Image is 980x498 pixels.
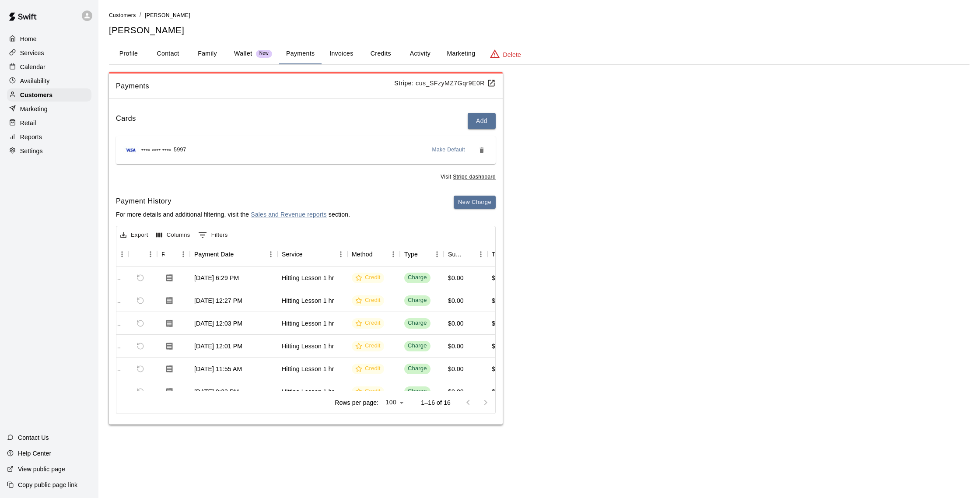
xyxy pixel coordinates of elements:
div: Charge [408,342,427,350]
div: Sep 6, 2025, 11:55 AM [194,365,242,373]
div: Charge [408,365,427,373]
button: Download Receipt [161,270,177,286]
button: Marketing [440,43,482,64]
p: For more details and additional filtering, visit the section. [116,210,350,219]
div: Marketing [7,102,91,116]
button: Make Default [429,143,469,157]
a: Calendar [7,60,91,74]
p: Services [20,49,44,57]
div: $0.00 [448,319,464,328]
div: Subtotal [448,242,462,267]
button: Sort [234,248,246,260]
div: basic tabs example [109,43,969,64]
div: Charge [408,387,427,396]
a: Availability [7,74,91,88]
span: Customers [109,12,136,18]
div: Charge [408,296,427,305]
a: Sales and Revenue reports [251,211,326,218]
div: Receipt [157,242,190,267]
div: Hitting Lesson 1 hr [282,342,334,351]
span: Payments [116,81,394,92]
button: Sort [164,248,177,260]
div: $0.00 [448,387,464,396]
p: Rows per page: [335,398,378,407]
div: $0.00 [492,319,507,328]
div: Id [100,242,129,267]
div: $0.00 [448,365,464,373]
li: / [140,11,141,20]
span: Refund payment [133,339,148,354]
button: Menu [144,248,157,261]
span: Visit [441,173,496,182]
button: New Charge [454,196,496,209]
a: Settings [7,144,91,158]
button: Payments [279,43,322,64]
p: Customers [20,91,52,99]
span: New [256,51,272,56]
div: Home [7,32,91,46]
span: Refund payment [133,316,148,331]
div: Credit [355,274,381,282]
div: $0.00 [492,274,507,282]
a: Services [7,46,91,60]
div: Hitting Lesson 1 hr [282,296,334,305]
button: Invoices [322,43,361,64]
div: Hitting Lesson 1 hr [282,387,334,396]
button: Menu [115,248,129,261]
p: Settings [20,147,43,155]
button: Sort [303,248,315,260]
div: Credit [355,342,381,350]
button: Download Receipt [161,293,177,309]
p: View public page [18,465,65,473]
h6: Payment History [116,196,350,207]
div: Receipt [161,242,164,267]
span: [PERSON_NAME] [145,12,190,18]
button: Contact [148,43,188,64]
div: Refund [129,242,157,267]
button: Export [118,228,150,242]
h6: Cards [116,113,136,129]
div: Credit [355,387,381,396]
p: Home [20,35,37,43]
div: 100 [382,396,407,409]
a: Stripe dashboard [453,174,496,180]
div: Sep 9, 2025, 6:29 PM [194,274,239,282]
span: Make Default [432,146,465,154]
div: Credit [355,296,381,305]
button: Profile [109,43,148,64]
p: Marketing [20,105,48,113]
div: Sep 6, 2025, 12:03 PM [194,319,242,328]
nav: breadcrumb [109,11,969,20]
div: Service [277,242,347,267]
div: $0.00 [448,274,464,282]
button: Download Receipt [161,361,177,377]
div: Charge [408,319,427,327]
button: Download Receipt [161,316,177,331]
button: Show filters [196,228,230,242]
button: Menu [177,248,190,261]
button: Credits [361,43,400,64]
a: Customers [7,88,91,102]
div: $0.00 [492,387,507,396]
p: Help Center [18,449,51,458]
button: Select columns [154,228,192,242]
button: Download Receipt [161,384,177,400]
div: Aug 26, 2025, 9:33 PM [194,387,239,396]
a: Customers [109,11,136,18]
button: Add [468,113,496,129]
button: Menu [474,248,487,261]
p: Availability [20,77,50,85]
button: Menu [264,248,277,261]
span: Refund payment [133,293,148,308]
span: Refund payment [133,361,148,376]
div: Type [400,242,444,267]
button: Sort [418,248,430,260]
a: Retail [7,116,91,130]
div: $0.00 [448,296,464,305]
div: Sep 8, 2025, 12:27 PM [194,296,242,305]
p: Retail [20,119,36,127]
div: Reports [7,130,91,144]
